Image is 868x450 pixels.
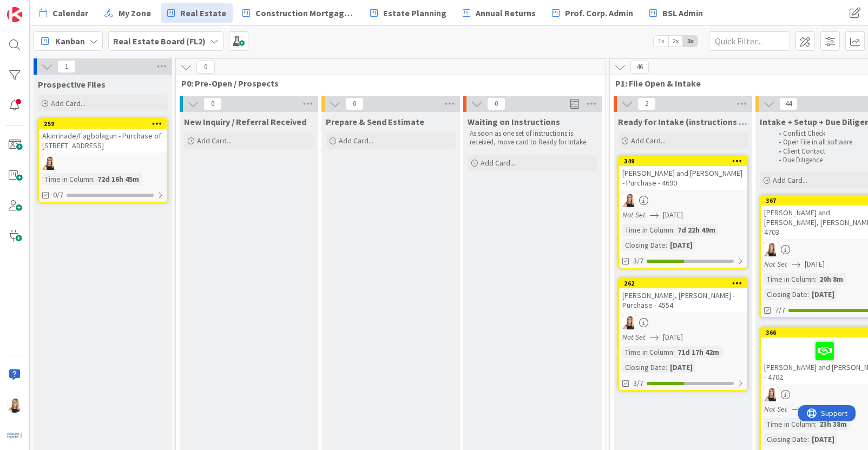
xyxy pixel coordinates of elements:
[637,97,656,110] span: 2
[52,6,88,19] span: Calendar
[7,398,22,413] img: DB
[779,97,798,110] span: 44
[42,156,56,170] img: DB
[383,6,446,19] span: Estate Planning
[622,361,666,373] div: Closing Date
[809,433,837,445] div: [DATE]
[807,433,809,445] span: :
[364,3,453,23] a: Estate Planning
[622,193,636,207] img: DB
[624,280,747,287] div: 262
[764,404,787,414] i: Not Set
[809,288,837,300] div: [DATE]
[630,61,649,74] span: 46
[633,255,643,267] span: 3/7
[622,239,666,251] div: Closing Date
[663,209,683,221] span: [DATE]
[236,3,360,23] a: Construction Mortgages - Draws
[654,36,668,47] span: 1x
[476,6,536,19] span: Annual Returns
[470,129,595,147] p: As soon as one set of instructions is received, move card to Ready for Intake.
[39,119,167,153] div: 259Akinrinade/Fagbolagun - Purchase of [STREET_ADDRESS]
[7,7,22,22] img: Visit kanbanzone.com
[618,277,748,391] a: 262[PERSON_NAME], [PERSON_NAME] - Purchase - 4554DBNot Set[DATE]Time in Column:71d 17h 42mClosing...
[764,418,815,430] div: Time in Column
[764,242,778,256] img: DB
[764,433,807,445] div: Closing Date
[565,6,633,19] span: Prof. Corp. Admin
[44,120,167,128] div: 259
[805,403,825,415] span: [DATE]
[339,136,373,145] span: Add Card...
[622,332,646,342] i: Not Set
[807,288,809,300] span: :
[817,273,846,285] div: 20h 8m
[622,346,673,358] div: Time in Column
[326,116,424,127] span: Prepare & Send Estimate
[619,166,747,190] div: [PERSON_NAME] and [PERSON_NAME] - Purchase - 4690
[622,224,673,236] div: Time in Column
[545,3,640,23] a: Prof. Corp. Admin
[57,60,76,73] span: 1
[39,129,167,153] div: Akinrinade/Fagbolagun - Purchase of [STREET_ADDRESS]
[673,224,675,236] span: :
[622,210,646,220] i: Not Set
[619,279,747,288] div: 262
[468,116,560,127] span: Waiting on Instructions
[663,332,683,343] span: [DATE]
[619,279,747,312] div: 262[PERSON_NAME], [PERSON_NAME] - Purchase - 4554
[53,189,63,201] span: 0/7
[643,3,709,23] a: BSL Admin
[33,3,95,23] a: Calendar
[184,116,306,127] span: New Inquiry / Referral Received
[633,378,643,389] span: 3/7
[181,78,592,89] span: P0: Pre-Open / Prospects
[42,173,93,185] div: Time in Column
[618,116,748,127] span: Ready for Intake (instructions received)
[38,79,106,90] span: Prospective Files
[196,61,215,74] span: 0
[119,6,151,19] span: My Zone
[618,155,748,269] a: 349[PERSON_NAME] and [PERSON_NAME] - Purchase - 4690DBNot Set[DATE]Time in Column:7d 22h 49mClosi...
[764,259,787,269] i: Not Set
[667,239,695,251] div: [DATE]
[764,288,807,300] div: Closing Date
[180,6,226,19] span: Real Estate
[624,157,747,165] div: 349
[764,273,815,285] div: Time in Column
[481,158,515,168] span: Add Card...
[815,273,817,285] span: :
[764,387,778,401] img: DB
[817,418,850,430] div: 23h 38m
[631,136,666,145] span: Add Card...
[675,346,722,358] div: 71d 17h 42m
[51,98,86,108] span: Add Card...
[667,361,695,373] div: [DATE]
[345,97,364,110] span: 0
[39,119,167,129] div: 259
[666,361,667,373] span: :
[619,193,747,207] div: DB
[775,305,785,316] span: 7/7
[662,6,703,19] span: BSL Admin
[39,156,167,170] div: DB
[622,315,636,329] img: DB
[666,239,667,251] span: :
[95,173,142,185] div: 72d 16h 45m
[673,346,675,358] span: :
[23,2,49,15] span: Support
[197,136,232,145] span: Add Card...
[619,156,747,190] div: 349[PERSON_NAME] and [PERSON_NAME] - Purchase - 4690
[815,418,817,430] span: :
[161,3,233,23] a: Real Estate
[709,31,790,51] input: Quick Filter...
[619,156,747,166] div: 349
[668,36,683,47] span: 2x
[55,35,85,48] span: Kanban
[7,428,22,443] img: avatar
[619,288,747,312] div: [PERSON_NAME], [PERSON_NAME] - Purchase - 4554
[98,3,157,23] a: My Zone
[113,36,206,47] b: Real Estate Board (FL2)
[456,3,542,23] a: Annual Returns
[255,6,354,19] span: Construction Mortgages - Draws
